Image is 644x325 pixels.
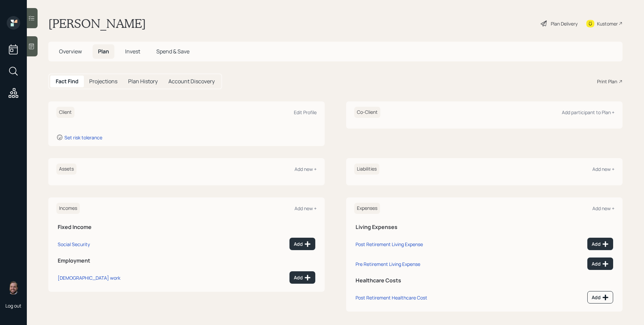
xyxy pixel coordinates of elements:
div: Post Retirement Living Expense [356,241,423,247]
div: Add new + [592,205,614,212]
div: Print Plan [597,78,617,85]
div: Kustomer [597,20,618,27]
h5: Projections [89,78,117,85]
h6: Assets [56,164,76,175]
h5: Fixed Income [58,224,315,230]
h5: Account Discovery [168,78,215,85]
div: Log out [5,303,21,309]
span: Overview [59,48,82,55]
button: Add [587,238,613,250]
span: Plan [98,48,109,55]
div: Add [294,241,311,247]
h5: Living Expenses [356,224,613,230]
button: Add [289,238,315,250]
h1: [PERSON_NAME] [48,16,146,31]
div: Add new + [592,166,614,172]
span: Spend & Save [156,48,190,55]
img: james-distasi-headshot.png [7,281,20,294]
div: [DEMOGRAPHIC_DATA] work [58,275,120,281]
h5: Plan History [128,78,158,85]
h5: Healthcare Costs [356,277,613,284]
div: Social Security [58,241,90,247]
div: Add [294,274,311,281]
h6: Expenses [354,203,380,214]
button: Add [587,291,613,304]
div: Add [592,261,609,267]
div: Add new + [294,205,317,212]
div: Pre Retirement Living Expense [356,261,420,267]
h5: Fact Find [56,78,78,85]
h6: Client [56,107,74,118]
h6: Liabilities [354,164,379,175]
div: Add participant to Plan + [562,109,614,115]
div: Add [592,241,609,247]
div: Add [592,294,609,301]
div: Plan Delivery [551,20,578,27]
span: Invest [125,48,140,55]
h5: Employment [58,258,315,264]
h6: Incomes [56,203,80,214]
div: Set risk tolerance [64,134,102,141]
h6: Co-Client [354,107,380,118]
button: Add [289,271,315,284]
div: Post Retirement Healthcare Cost [356,294,427,301]
button: Add [587,258,613,270]
div: Edit Profile [294,109,317,115]
div: Add new + [294,166,317,172]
